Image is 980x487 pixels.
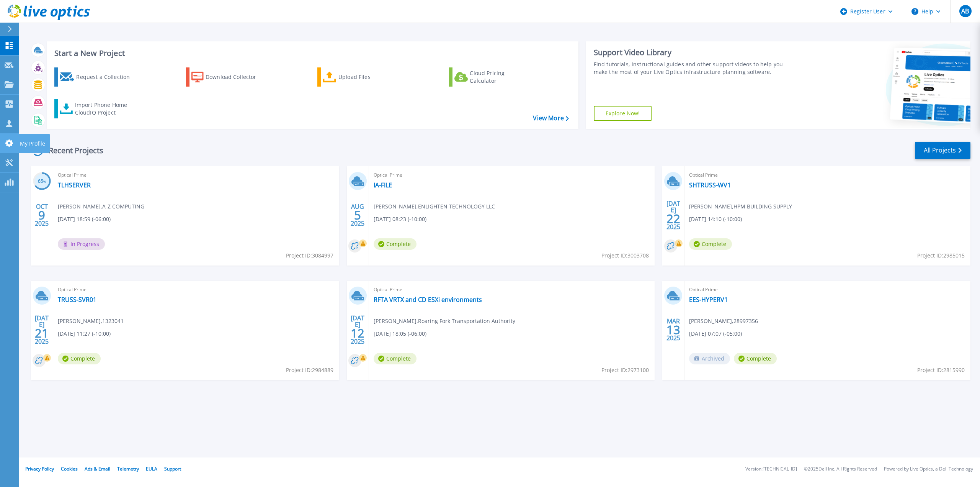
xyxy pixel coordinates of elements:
[374,171,650,179] span: Optical Prime
[76,69,137,85] div: Request a Collection
[689,171,966,179] span: Optical Prime
[29,141,114,160] div: Recent Projects
[594,61,792,76] div: Find tutorials, instructional guides and other support videos to help you make the most of your L...
[689,353,730,364] span: Archived
[594,48,792,57] div: Support Video Library
[164,466,181,472] a: Support
[666,201,681,229] div: [DATE] 2025
[286,366,333,374] span: Project ID: 2984889
[961,8,969,14] span: AB
[317,67,403,87] a: Upload Files
[666,316,681,344] div: MAR 2025
[58,353,101,364] span: Complete
[449,67,534,87] a: Cloud Pricing Calculator
[689,181,731,189] a: SHTRUSS-WV1
[58,330,111,338] span: [DATE] 11:27 (-10:00)
[34,316,49,344] div: [DATE] 2025
[34,201,49,229] div: OCT 2025
[186,67,271,87] a: Download Collector
[689,202,792,211] span: [PERSON_NAME] , HPM BUILDING SUPPLY
[804,467,877,472] li: © 2025 Dell Inc. All Rights Reserved
[58,296,96,303] a: TRUSS-SVR01
[689,285,966,294] span: Optical Prime
[117,466,139,472] a: Telemetry
[61,466,78,472] a: Cookies
[374,296,482,303] a: RFTA VRTX and CD ESXi environments
[666,326,680,333] span: 13
[58,285,335,294] span: Optical Prime
[85,466,110,472] a: Ads & Email
[350,316,365,344] div: [DATE] 2025
[601,366,649,374] span: Project ID: 2973100
[146,466,157,472] a: EULA
[594,106,652,121] a: Explore Now!
[20,134,45,154] p: My Profile
[689,330,742,338] span: [DATE] 07:07 (-05:00)
[354,212,361,218] span: 5
[917,366,965,374] span: Project ID: 2815990
[601,251,649,260] span: Project ID: 3003708
[374,285,650,294] span: Optical Prime
[338,69,400,85] div: Upload Files
[374,238,416,250] span: Complete
[351,330,364,336] span: 12
[286,251,333,260] span: Project ID: 3084997
[374,181,392,189] a: IA-FILE
[374,330,426,338] span: [DATE] 18:05 (-06:00)
[374,353,416,364] span: Complete
[689,317,758,325] span: [PERSON_NAME] , 28997356
[58,171,335,179] span: Optical Prime
[54,67,140,87] a: Request a Collection
[33,177,51,186] h3: 65
[350,201,365,229] div: AUG 2025
[689,296,728,303] a: EES-HYPERV1
[745,467,797,472] li: Version: [TECHNICAL_ID]
[38,212,45,218] span: 9
[43,179,46,184] span: %
[58,238,105,250] span: In Progress
[35,330,49,336] span: 21
[58,317,124,325] span: [PERSON_NAME] , 1323041
[915,142,970,159] a: All Projects
[206,69,267,85] div: Download Collector
[689,215,742,223] span: [DATE] 14:10 (-10:00)
[54,49,568,57] h3: Start a New Project
[470,69,531,85] div: Cloud Pricing Calculator
[58,215,111,223] span: [DATE] 18:59 (-06:00)
[917,251,965,260] span: Project ID: 2985015
[689,238,732,250] span: Complete
[533,115,568,122] a: View More
[374,317,515,325] span: [PERSON_NAME] , Roaring Fork Transportation Authority
[374,215,426,223] span: [DATE] 08:23 (-10:00)
[58,181,91,189] a: TLHSERVER
[25,466,54,472] a: Privacy Policy
[884,467,973,472] li: Powered by Live Optics, a Dell Technology
[58,202,144,211] span: [PERSON_NAME] , A-Z COMPUTING
[75,101,135,116] div: Import Phone Home CloudIQ Project
[734,353,777,364] span: Complete
[374,202,495,211] span: [PERSON_NAME] , ENLIGHTEN TECHNOLOGY LLC
[666,215,680,222] span: 22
